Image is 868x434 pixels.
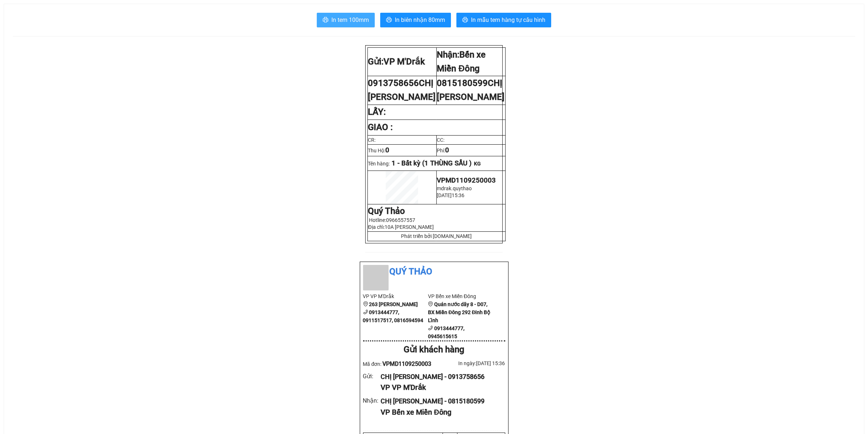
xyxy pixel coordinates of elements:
[437,50,486,74] strong: Nhận:
[368,56,425,67] strong: Gửi:
[395,15,445,24] span: In biên nhận 80mm
[428,325,464,339] b: 0913444777, 0945615615
[363,359,434,368] div: Mã đơn:
[363,343,505,357] div: Gửi khách hàng
[368,78,436,102] span: 0913758656
[381,407,499,418] div: VP Bến xe Miền Đông
[369,301,418,307] b: 263 [PERSON_NAME]
[331,15,369,24] span: In tem 100mm
[368,224,434,230] span: Địa chỉ:
[436,144,505,156] td: Phí:
[368,107,386,117] strong: LẤY:
[367,144,436,156] td: Thu Hộ:
[317,13,375,27] button: printerIn tem 100mm
[369,217,416,223] span: Hotline:
[368,206,405,216] strong: Quý Thảo
[368,122,393,132] strong: GIAO :
[381,382,499,393] div: VP VP M'Drắk
[363,292,428,300] li: VP VP M'Drắk
[368,159,505,167] p: Tên hàng:
[386,17,392,24] span: printer
[386,217,416,223] span: 0966557557
[437,78,505,102] span: 0815180599
[436,135,505,144] td: CC:
[363,265,505,279] li: Quý Thảo
[474,161,481,167] span: KG
[381,396,499,406] div: CHỊ [PERSON_NAME] - 0815180599
[428,292,493,300] li: VP Bến xe Miền Đông
[381,372,499,382] div: CHỊ [PERSON_NAME] - 0913758656
[437,185,472,191] span: mdrak.quythao
[367,135,436,144] td: CR:
[452,192,465,198] span: 15:36
[363,309,424,323] b: 0913444777, 0911517517, 0816594594
[363,301,368,306] span: environment
[471,15,545,24] span: In mẫu tem hàng tự cấu hình
[363,309,368,314] span: phone
[437,50,486,74] span: Bến xe Miền Đông
[323,17,328,24] span: printer
[437,176,496,184] span: VPMD1109250003
[385,224,434,230] span: 10A [PERSON_NAME]
[367,231,505,241] td: Phát triển bởi [DOMAIN_NAME]
[434,359,505,367] div: In ngày: [DATE] 15:36
[456,13,551,27] button: printerIn mẫu tem hàng tự cấu hình
[445,146,449,154] span: 0
[386,146,390,154] span: 0
[363,396,381,405] div: Nhận :
[462,17,468,24] span: printer
[428,325,433,331] span: phone
[428,301,433,306] span: environment
[382,360,431,367] span: VPMD1109250003
[428,301,490,323] b: Quán nước dãy 8 - D07, BX Miền Đông 292 Đinh Bộ Lĩnh
[392,159,472,167] span: 1 - Bất kỳ (1 THÙNG SẦU )
[384,56,425,67] span: VP M'Drắk
[380,13,451,27] button: printerIn biên nhận 80mm
[437,192,452,198] span: [DATE]
[363,372,381,381] div: Gửi :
